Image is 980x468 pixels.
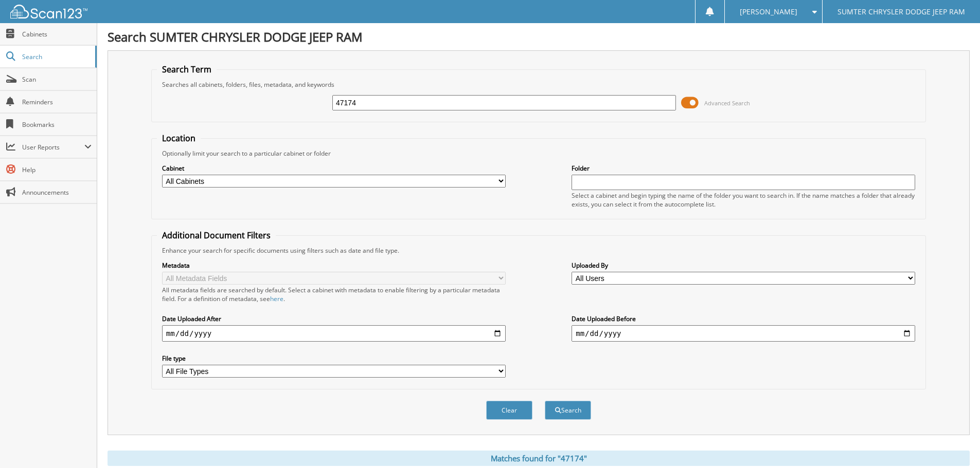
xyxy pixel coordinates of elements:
span: Cabinets [22,30,92,39]
img: scan123-logo-white.svg [10,5,87,18]
label: Folder [572,164,915,173]
div: Matches found for "47174" [108,451,970,466]
label: Date Uploaded Before [572,314,915,323]
legend: Additional Document Filters [157,230,276,241]
button: Clear [486,401,532,420]
div: All metadata fields are searched by default. Select a cabinet with metadata to enable filtering b... [162,286,506,303]
span: SUMTER CHRYSLER DODGE JEEP RAM [838,9,965,15]
div: Optionally limit your search to a particular cabinet or folder [157,149,920,158]
div: Select a cabinet and begin typing the name of the folder you want to search in. If the name match... [572,191,915,209]
h1: Search SUMTER CHRYSLER DODGE JEEP RAM [108,28,970,45]
legend: Search Term [157,64,217,75]
label: File type [162,354,506,363]
button: Search [545,401,591,420]
legend: Location [157,133,201,144]
div: Enhance your search for specific documents using filters such as date and file type. [157,246,920,255]
span: [PERSON_NAME] [740,9,797,15]
span: Advanced Search [704,99,750,107]
label: Date Uploaded After [162,314,506,323]
span: User Reports [22,143,84,152]
input: end [572,325,915,342]
span: Reminders [22,98,92,106]
div: Searches all cabinets, folders, files, metadata, and keywords [157,80,920,89]
span: Announcements [22,188,92,197]
span: Scan [22,75,92,84]
label: Uploaded By [572,261,915,270]
a: here [270,294,283,303]
span: Search [22,52,90,61]
span: Help [22,165,92,174]
span: Bookmarks [22,120,92,129]
label: Metadata [162,261,506,270]
input: start [162,325,506,342]
label: Cabinet [162,164,506,173]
